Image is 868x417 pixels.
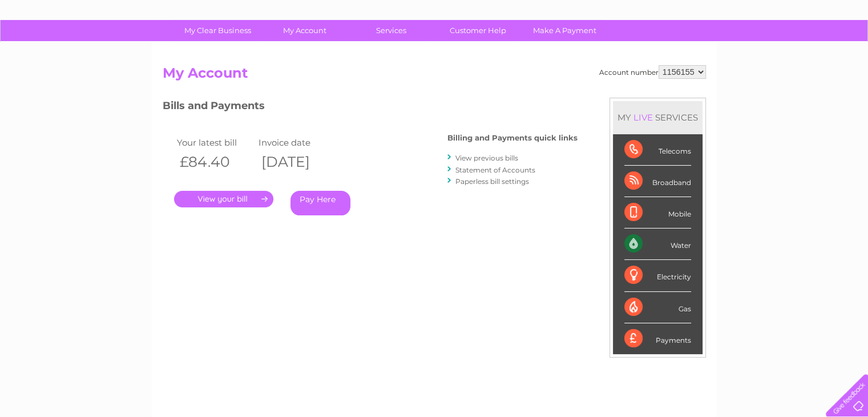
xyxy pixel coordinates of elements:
div: Gas [624,292,691,323]
th: £84.40 [174,150,256,174]
a: Water [667,49,689,57]
a: Make A Payment [518,20,612,41]
td: Your latest bill [174,135,256,150]
a: My Clear Business [171,20,265,41]
a: . [174,191,273,207]
a: Statement of Accounts [455,166,535,174]
th: [DATE] [256,150,338,174]
h4: Billing and Payments quick links [447,134,578,142]
div: Water [624,228,691,260]
td: Invoice date [256,135,338,150]
a: Customer Help [431,20,525,41]
div: Clear Business is a trading name of Verastar Limited (registered in [GEOGRAPHIC_DATA] No. 3667643... [165,6,704,55]
h3: Bills and Payments [163,98,578,118]
a: Blog [769,49,785,57]
a: Energy [696,49,721,57]
a: Telecoms [728,49,762,57]
div: Broadband [624,166,691,197]
div: MY SERVICES [613,101,703,134]
div: Electricity [624,260,691,291]
div: Mobile [624,197,691,228]
div: Telecoms [624,134,691,166]
a: Log out [830,49,857,57]
a: View previous bills [455,154,518,162]
a: Paperless bill settings [455,177,529,186]
a: My Account [257,20,352,41]
a: Contact [792,49,820,57]
div: LIVE [631,112,655,123]
h2: My Account [163,65,706,87]
a: 0333 014 3131 [653,6,732,20]
a: Services [344,20,438,41]
img: logo.png [30,30,88,65]
div: Payments [624,323,691,354]
div: Account number [599,65,706,79]
a: Pay Here [290,191,350,215]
